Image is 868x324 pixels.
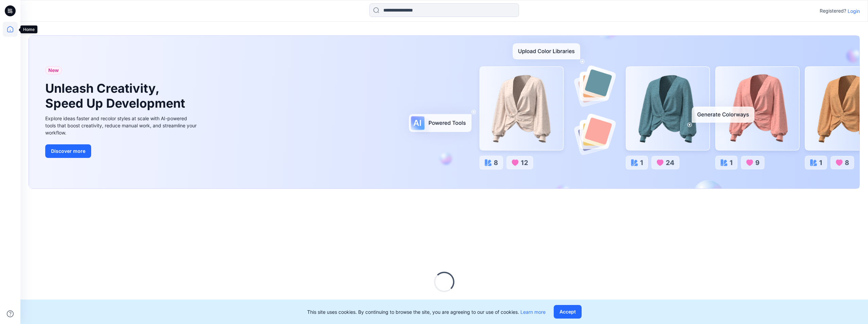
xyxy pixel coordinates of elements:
[48,66,59,74] span: New
[520,309,546,315] a: Learn more
[307,308,546,316] p: This site uses cookies. By continuing to browse the site, you are agreeing to our use of cookies.
[45,115,198,136] div: Explore ideas faster and recolor styles at scale with AI-powered tools that boost creativity, red...
[45,144,91,158] button: Discover more
[45,144,198,158] a: Discover more
[45,81,188,110] h1: Unleash Creativity, Speed Up Development
[554,305,582,319] button: Accept
[820,7,846,15] p: Registered?
[848,7,860,15] p: Login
